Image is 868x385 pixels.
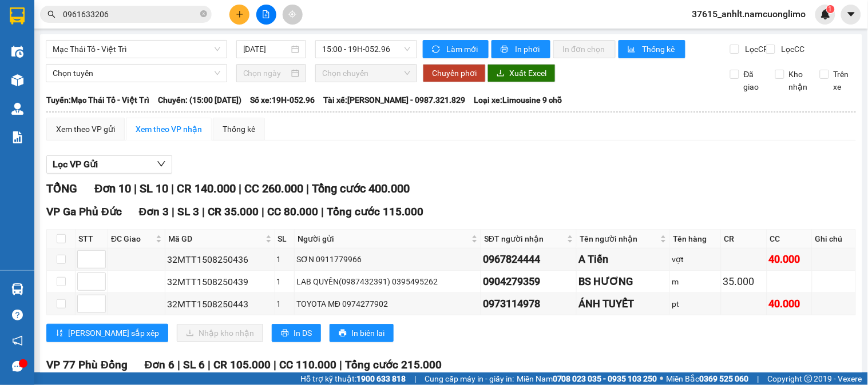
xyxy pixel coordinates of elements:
th: CC [767,230,813,248]
span: 15:00 - 19H-052.96 [322,41,410,58]
span: sync [432,45,442,54]
div: 1 [277,275,293,288]
td: BS HƯƠNG [577,271,670,293]
span: aim [288,10,296,18]
span: search [47,10,56,18]
span: Miền Bắc [667,372,749,385]
th: CR [722,230,767,248]
span: Số xe: 19H-052.96 [250,94,315,106]
span: VP Ga Phủ Đức [46,205,122,218]
span: plus [236,10,244,18]
img: warehouse-icon [11,283,23,295]
button: syncLàm mới [423,40,489,58]
div: 40.000 [769,296,811,312]
div: 1 [277,253,293,266]
th: Ghi chú [812,230,856,248]
input: Tìm tên, số ĐT hoặc mã đơn [63,8,198,21]
td: 0904279359 [481,271,577,293]
button: Lọc VP Gửi [46,155,172,174]
span: Đơn 6 [145,358,175,371]
div: 32MTT1508250443 [167,297,272,311]
button: plus [229,5,249,25]
span: Lọc CC [777,43,807,55]
span: Tổng cước 215.000 [345,358,442,371]
button: bar-chartThống kê [619,40,685,58]
button: In đơn chọn [553,40,616,58]
span: Mạc Thái Tổ - Việt Trì [53,41,220,58]
td: 32MTT1508250436 [165,248,275,271]
span: Thống kê [642,43,676,55]
span: message [12,361,23,372]
div: pt [672,298,719,310]
span: Tài xế: [PERSON_NAME] - 0987.321.829 [323,94,465,106]
span: ĐC Giao [111,232,153,245]
button: printerIn biên lai [330,324,394,342]
img: solution-icon [11,131,23,143]
div: ÁNH TUYẾT [578,296,668,312]
span: Tổng cước 400.000 [312,182,410,195]
span: Chọn chuyến [322,65,410,82]
span: | [414,372,416,385]
span: | [239,182,241,195]
span: close-circle [200,10,207,17]
button: caret-down [841,5,861,25]
span: printer [281,329,289,338]
span: | [339,358,342,371]
span: | [261,205,264,218]
span: SL 6 [183,358,205,371]
span: TỔNG [46,182,77,195]
div: A Tiến [578,251,668,267]
td: A Tiến [577,248,670,271]
span: In biên lai [351,327,385,339]
span: | [321,205,324,218]
span: download [497,69,505,78]
div: 1 [277,298,293,310]
div: Xem theo VP nhận [136,123,202,135]
td: 0973114978 [481,293,577,315]
span: [PERSON_NAME] sắp xếp [68,327,159,339]
span: ⚪️ [660,376,664,381]
span: | [177,358,180,371]
strong: 1900 633 818 [356,374,406,383]
span: SL 3 [177,205,199,218]
span: | [172,205,175,218]
span: bar-chart [628,45,637,54]
button: file-add [256,5,276,25]
span: Miền Nam [517,372,657,385]
span: SL 10 [140,182,168,195]
td: 32MTT1508250439 [165,271,275,293]
span: Tên người nhận [580,232,658,245]
div: 0967824444 [483,251,574,267]
span: Người gửi [298,232,469,245]
div: 32MTT1508250436 [167,252,272,267]
span: CR 140.000 [177,182,236,195]
span: Xuất Excel [509,67,546,79]
strong: 0708 023 035 - 0935 103 250 [553,374,657,383]
td: ÁNH TUYẾT [577,293,670,315]
th: SL [275,230,295,248]
input: Chọn ngày [243,67,290,79]
img: warehouse-icon [11,103,23,115]
button: downloadXuất Excel [487,64,556,82]
span: caret-down [846,9,857,19]
span: Chọn tuyến [53,65,220,82]
span: CR 105.000 [213,358,271,371]
button: Chuyển phơi [423,64,486,82]
th: Tên hàng [670,230,722,248]
span: copyright [804,375,812,383]
span: VP 77 Phù Đổng [46,358,128,371]
span: Mã GD [168,232,263,245]
span: close-circle [200,9,207,20]
td: 0967824444 [481,248,577,271]
span: | [758,372,759,385]
span: Trên xe [829,68,857,93]
span: Loại xe: Limousine 9 chỗ [474,94,562,106]
strong: 0369 525 060 [700,374,749,383]
th: STT [76,230,108,248]
span: down [157,159,166,169]
span: sort-ascending [56,329,64,338]
div: LAB QUYỀN(0987432391) 0395495262 [296,275,479,288]
span: Đã giao [739,68,767,93]
span: Làm mới [446,43,479,55]
span: question-circle [12,310,23,320]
